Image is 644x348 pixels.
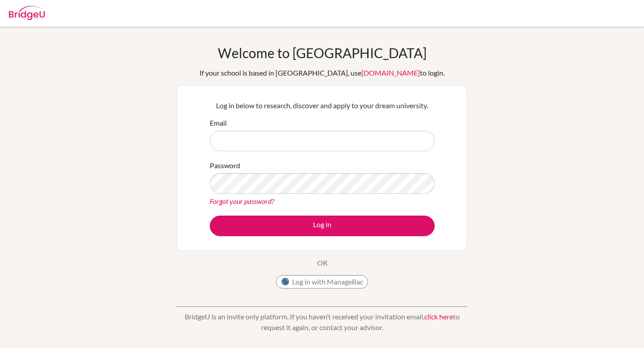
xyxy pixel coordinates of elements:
[210,197,274,205] a: Forgot your password?
[210,100,435,111] p: Log in below to research, discover and apply to your dream university.
[317,258,327,268] p: OR
[177,311,467,333] p: BridgeU is an invite only platform. If you haven’t received your invitation email, to request it ...
[199,68,445,78] div: If your school is based in [GEOGRAPHIC_DATA], use to login.
[424,312,453,321] a: click here
[361,68,420,77] a: [DOMAIN_NAME]
[9,6,45,20] img: Bridge-U
[210,216,435,236] button: Log in
[210,160,240,171] label: Password
[210,118,227,128] label: Email
[218,45,427,61] h1: Welcome to [GEOGRAPHIC_DATA]
[276,275,368,289] button: Log in with ManageBac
